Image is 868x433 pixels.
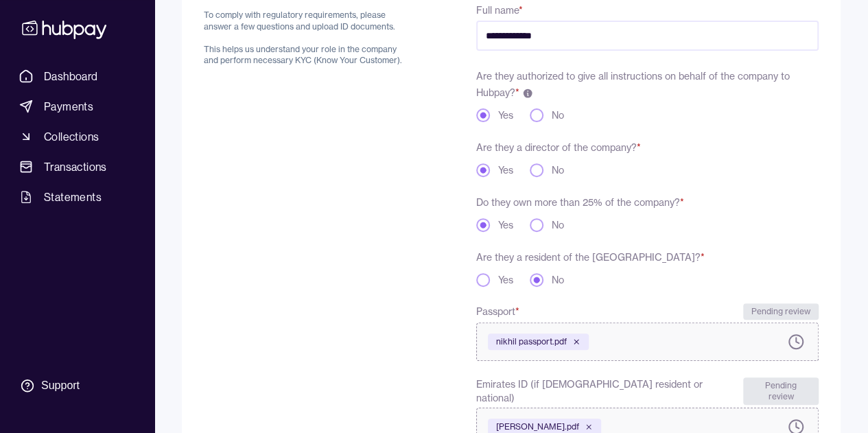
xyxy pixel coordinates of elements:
[496,421,579,432] span: [PERSON_NAME].pdf
[476,303,519,320] span: Passport
[552,273,564,287] label: No
[44,128,99,145] span: Collections
[743,303,819,320] div: Pending review
[476,196,684,209] label: Do they own more than 25% of the company?
[476,141,641,154] label: Are they a director of the company?
[743,377,819,405] div: Pending review
[498,108,513,122] label: Yes
[552,218,564,232] label: No
[476,377,743,405] span: Emirates ID (if [DEMOGRAPHIC_DATA] resident or national)
[14,154,141,179] a: Transactions
[476,70,790,99] span: Are they authorized to give all instructions on behalf of the company to Hubpay?
[44,159,107,175] span: Transactions
[476,4,523,16] label: Full name
[14,371,141,400] a: Support
[44,98,93,115] span: Payments
[496,336,567,347] span: nikhil passport.pdf
[552,108,564,122] label: No
[14,94,141,119] a: Payments
[44,189,102,205] span: Statements
[498,218,513,232] label: Yes
[498,273,513,287] label: Yes
[204,10,410,67] p: To comply with regulatory requirements, please answer a few questions and upload ID documents. Th...
[14,124,141,149] a: Collections
[14,64,141,89] a: Dashboard
[476,251,705,264] label: Are they a resident of the [GEOGRAPHIC_DATA]?
[14,185,141,209] a: Statements
[498,163,513,177] label: Yes
[44,68,98,84] span: Dashboard
[552,163,564,177] label: No
[41,378,80,393] div: Support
